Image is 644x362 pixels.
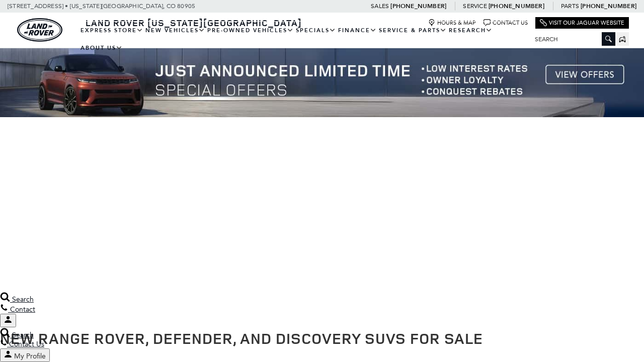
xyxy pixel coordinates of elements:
[17,18,62,42] a: land-rover
[9,340,44,348] span: Contact Us
[484,19,528,27] a: Contact Us
[581,2,636,10] a: [PHONE_NUMBER]
[14,352,46,360] span: My Profile
[79,39,124,57] a: About Us
[144,22,206,39] a: New Vehicles
[561,3,579,10] span: Parts
[390,2,446,10] a: [PHONE_NUMBER]
[448,22,494,39] a: Research
[79,22,527,57] nav: Main Navigation
[295,22,337,39] a: Specials
[371,3,389,10] span: Sales
[12,295,34,304] span: Search
[86,17,302,29] span: Land Rover [US_STATE][GEOGRAPHIC_DATA]
[378,22,448,39] a: Service & Parts
[79,22,144,39] a: EXPRESS STORE
[540,19,624,27] a: Visit Our Jaguar Website
[489,2,544,10] a: [PHONE_NUMBER]
[206,22,295,39] a: Pre-Owned Vehicles
[79,17,308,29] a: Land Rover [US_STATE][GEOGRAPHIC_DATA]
[12,331,34,339] span: Search
[428,19,476,27] a: Hours & Map
[17,18,62,42] img: Land Rover
[337,22,378,39] a: Finance
[10,305,35,314] span: Contact
[8,3,195,10] a: [STREET_ADDRESS] • [US_STATE][GEOGRAPHIC_DATA], CO 80905
[463,3,487,10] span: Service
[527,33,615,45] input: Search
